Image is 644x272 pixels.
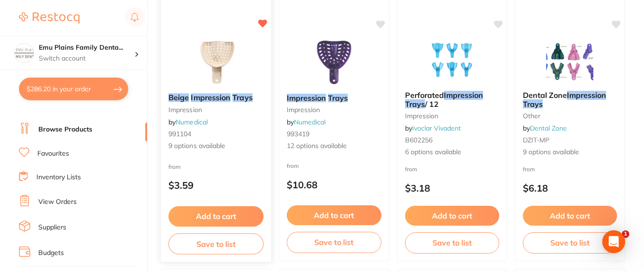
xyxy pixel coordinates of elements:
p: $6.18 [523,183,617,193]
span: B602256 [405,136,432,144]
button: Add to cart [287,205,381,225]
span: 9 options available [168,141,264,151]
p: $10.68 [287,179,381,190]
a: Dental Zone [530,124,567,132]
span: from [523,166,535,173]
a: Numedical [294,118,326,126]
span: / 12 [425,99,439,109]
span: from [405,166,417,173]
em: Trays [405,99,425,109]
img: Restocq Logo [19,12,79,24]
em: Beige [168,93,189,102]
span: 6 options available [405,148,499,157]
a: View Orders [38,197,77,207]
span: by [405,124,461,132]
p: Switch account [39,54,134,63]
button: Save to list [168,233,264,254]
span: 9 options available [523,148,617,157]
b: Beige Impression Trays [168,93,264,102]
button: Save to list [523,232,617,253]
button: Add to cart [168,206,264,227]
p: $3.18 [405,183,499,193]
a: Browse Products [38,125,92,134]
span: Dental Zone [523,90,567,100]
small: impression [405,112,499,120]
span: 1 [622,230,629,238]
img: Beige Impression Trays [185,38,247,86]
img: Perforated Impression Trays / 12 [421,36,483,83]
a: Budgets [38,248,64,258]
em: Impression [567,90,606,100]
a: Numedical [176,118,208,126]
span: 993419 [287,130,309,138]
small: impression [287,106,381,114]
h4: Emu Plains Family Dental [39,43,134,53]
em: Trays [523,99,543,109]
b: Dental Zone Impression Trays [523,91,617,108]
img: Impression Trays [303,39,365,86]
b: Impression Trays [287,94,381,102]
a: Restocq Logo [19,7,79,29]
em: Impression [191,93,230,102]
button: Save to list [287,232,381,253]
span: Perforated [405,90,444,100]
em: Impression [287,93,326,103]
small: other [523,112,617,120]
small: impression [168,106,264,114]
img: Dental Zone Impression Trays [539,36,600,83]
em: Impression [444,90,483,100]
button: Add to cart [523,206,617,226]
span: 12 options available [287,141,381,151]
button: Add to cart [405,206,499,226]
a: Favourites [37,149,69,158]
img: Emu Plains Family Dental [15,44,34,62]
span: by [168,118,208,126]
a: Inventory Lists [36,173,81,182]
span: from [168,163,181,170]
div: Open Intercom Messenger [602,230,625,253]
span: from [287,162,299,169]
em: Trays [232,93,252,102]
span: by [287,118,326,126]
b: Perforated Impression Trays / 12 [405,91,499,108]
button: Save to list [405,232,499,253]
a: Ivoclar Vivadent [412,124,461,132]
span: 991104 [168,130,191,138]
span: by [523,124,567,132]
button: $286.20 in your order [19,78,128,100]
span: DZIT-MP [523,136,549,144]
em: Trays [328,93,348,103]
a: Suppliers [38,223,66,232]
p: $3.59 [168,180,264,191]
